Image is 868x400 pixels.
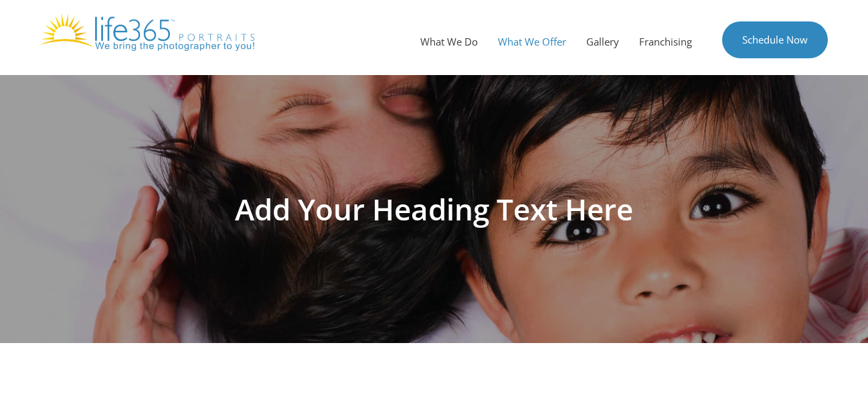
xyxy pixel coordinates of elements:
[629,21,702,62] a: Franchising
[722,21,828,58] a: Schedule Now
[410,21,488,62] a: What We Do
[60,194,809,224] h1: Add Your Heading Text Here
[576,21,629,62] a: Gallery
[488,21,576,62] a: What We Offer
[40,13,254,51] img: Life365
